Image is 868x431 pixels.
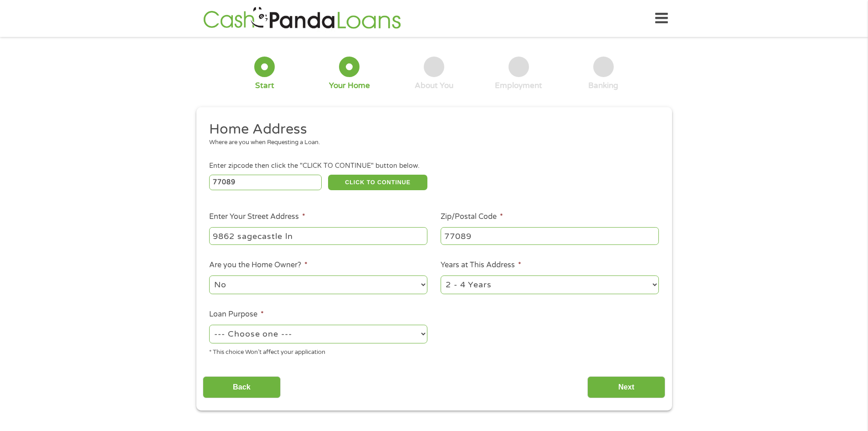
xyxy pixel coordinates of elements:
[415,81,453,91] div: About You
[209,161,658,171] div: Enter zipcode then click the "CLICK TO CONTINUE" button below.
[441,260,521,270] label: Years at This Address
[203,376,281,399] input: Back
[209,212,305,222] label: Enter Your Street Address
[329,81,370,91] div: Your Home
[209,310,264,319] label: Loan Purpose
[209,138,652,147] div: Where are you when Requesting a Loan.
[209,260,308,270] label: Are you the Home Owner?
[588,81,618,91] div: Banking
[209,120,652,139] h2: Home Address
[209,175,322,190] input: Enter Zipcode (e.g 01510)
[209,227,427,244] input: 1 Main Street
[328,175,427,190] button: CLICK TO CONTINUE
[441,212,503,222] label: Zip/Postal Code
[200,5,404,31] img: GetLoanNow Logo
[209,345,427,357] div: * This choice Won’t affect your application
[587,376,665,399] input: Next
[255,81,274,91] div: Start
[495,81,542,91] div: Employment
